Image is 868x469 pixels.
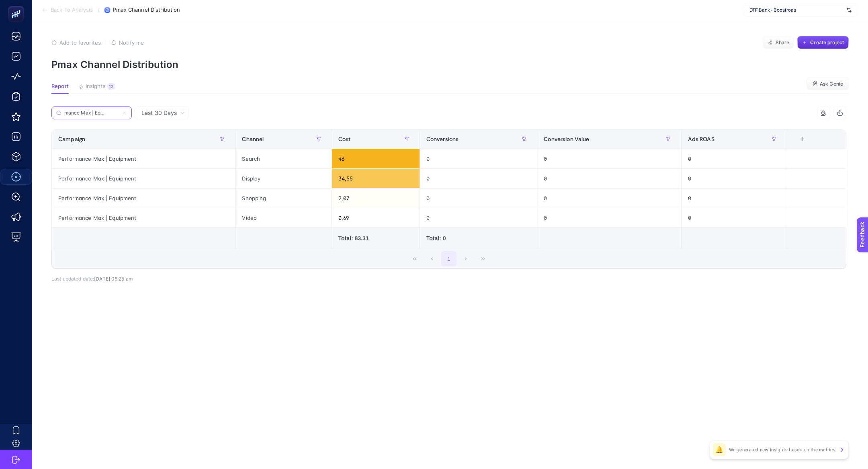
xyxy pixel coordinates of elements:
[338,136,351,142] span: Cost
[51,119,846,282] div: Last 30 Days
[52,149,235,168] div: Performance Max | Equipment
[235,208,331,227] div: Video
[52,169,235,188] div: Performance Max | Equipment
[5,2,31,9] span: Feedback
[749,7,843,13] span: DTF Bank - Boostroas
[51,276,94,282] span: Last updated date:
[332,169,420,188] div: 34,55
[86,83,106,90] span: Insights
[58,136,85,142] span: Campaign
[426,136,459,142] span: Conversions
[794,136,800,154] div: 6 items selected
[537,169,681,188] div: 0
[235,149,331,168] div: Search
[51,83,69,90] span: Report
[544,136,589,142] span: Conversion Value
[51,39,101,46] button: Add to favorites
[420,169,537,188] div: 0
[537,208,681,227] div: 0
[94,276,133,282] span: [DATE] 06:25 am
[795,136,810,142] div: +
[64,110,119,116] input: Search
[52,208,235,227] div: Performance Max | Equipment
[141,109,177,117] span: Last 30 Days
[688,136,714,142] span: Ads ROAS
[332,208,420,227] div: 0,69
[242,136,264,142] span: Channel
[682,169,787,188] div: 0
[807,78,849,90] button: Ask Genie
[537,149,681,168] div: 0
[763,36,794,49] button: Share
[797,36,849,49] button: Create project
[338,234,413,242] div: Total: 83.31
[426,234,531,242] div: Total: 0
[441,251,457,266] button: 1
[52,188,235,208] div: Performance Max | Equipment
[847,6,852,14] img: svg%3e
[98,6,100,13] span: /
[420,208,537,227] div: 0
[420,188,537,208] div: 0
[776,39,790,46] span: Share
[51,7,93,13] span: Back To Analysis
[332,188,420,208] div: 2,07
[682,208,787,227] div: 0
[820,81,843,87] span: Ask Genie
[113,7,180,13] span: Pmax Channel Distribution
[59,39,101,46] span: Add to favorites
[119,39,144,46] span: Notify me
[107,83,115,90] div: 12
[682,188,787,208] div: 0
[111,39,144,46] button: Notify me
[682,149,787,168] div: 0
[51,59,849,70] p: Pmax Channel Distribution
[332,149,420,168] div: 46
[235,188,331,208] div: Shopping
[810,39,844,46] span: Create project
[420,149,537,168] div: 0
[235,169,331,188] div: Display
[537,188,681,208] div: 0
